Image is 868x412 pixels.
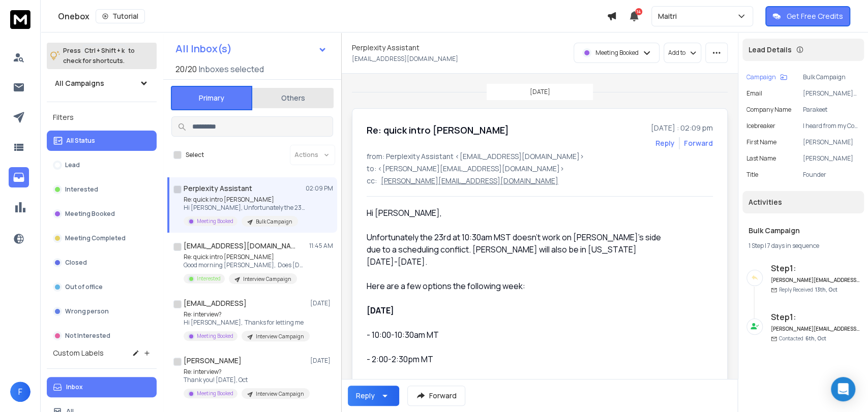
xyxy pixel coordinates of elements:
h1: Perplexity Assistant [352,43,420,53]
p: Meeting Booked [197,332,233,340]
p: Icebreaker [746,122,775,130]
h3: Inboxes selected [199,63,264,75]
button: Primary [171,86,252,110]
p: Contacted [779,335,826,342]
p: [DATE] : 02:09 pm [651,123,713,133]
p: Re: quick intro [PERSON_NAME] [184,196,306,204]
p: Maitri [658,11,681,21]
h3: Filters [47,110,157,124]
p: [PERSON_NAME][EMAIL_ADDRESS][DOMAIN_NAME] [803,89,860,98]
p: [PERSON_NAME] [803,154,860,163]
p: from: Perplexity Assistant <[EMAIL_ADDRESS][DOMAIN_NAME]> [367,151,713,162]
p: Hi [PERSON_NAME], Thanks for letting me [184,319,306,327]
p: Re: interview? [184,368,306,376]
div: Activities [742,191,864,213]
p: First Name [746,138,776,146]
button: Reply [655,138,675,148]
div: Onebox [58,9,607,23]
button: All Status [47,131,157,151]
button: Wrong person [47,301,157,322]
p: Interested [65,185,98,194]
p: Re: quick intro [PERSON_NAME] [184,253,306,261]
p: Meeting Booked [595,49,639,57]
p: cc: [367,176,377,186]
span: Ctrl + Shift + k [83,45,126,56]
p: title [746,171,758,179]
div: | [749,242,858,250]
h6: Step 1 : [771,262,860,274]
p: [PERSON_NAME] [803,138,860,146]
label: Select [186,151,204,159]
h6: [PERSON_NAME][EMAIL_ADDRESS][DOMAIN_NAME] [771,325,860,333]
p: - 10:00-10:30am MT - 2:00-2:30pm MT [367,304,664,365]
p: Thank you! [DATE], Oct [184,376,306,384]
p: Last Name [746,154,776,163]
h6: Step 1 : [771,311,860,323]
p: Bulk Campaign [256,218,292,226]
p: Meeting Booked [197,390,233,397]
p: Closed [65,259,87,267]
span: 7 days in sequence [767,241,819,250]
p: Lead Details [749,45,792,55]
p: Meeting Completed [65,234,126,242]
h1: [PERSON_NAME] [184,356,242,366]
p: 02:09 PM [306,184,333,193]
p: [DATE] [530,88,550,96]
button: Not Interested [47,326,157,346]
p: [DATE] [310,299,333,307]
div: Open Intercom Messenger [831,377,855,401]
p: [DATE] [310,357,333,365]
span: 13th, Oct [815,286,837,293]
button: All Inbox(s) [167,39,335,59]
p: [EMAIL_ADDRESS][DOMAIN_NAME] [352,55,458,63]
p: Meeting Booked [197,217,233,225]
h1: All Inbox(s) [175,44,232,54]
p: Not Interested [65,332,110,340]
p: Campaign [746,73,776,81]
button: Out of office [47,277,157,297]
p: Meeting Booked [65,210,115,218]
span: 1 Step [749,241,764,250]
p: Interview Campaign [243,275,291,283]
p: Wrong person [65,307,109,315]
h1: All Campaigns [55,78,104,88]
span: 6th, Oct [805,335,826,342]
p: Good morning [PERSON_NAME], Does [DATE] [184,261,306,269]
span: 14 [635,8,642,15]
p: Founder [803,171,860,179]
p: Unfortunately the 23rd at 10:30am MST doesn't work on [PERSON_NAME]'s side due to a scheduling co... [367,231,664,268]
h1: Re: quick intro [PERSON_NAME] [367,123,509,137]
button: Others [252,87,334,109]
button: F [10,382,31,402]
p: Email [746,89,762,98]
button: Campaign [746,73,787,81]
p: Inbox [66,383,83,391]
h6: [PERSON_NAME][EMAIL_ADDRESS][DOMAIN_NAME] [771,276,860,284]
p: Lead [65,161,80,169]
p: Bulk Campaign [803,73,860,81]
p: 11:45 AM [309,242,333,250]
p: Interview Campaign [256,333,304,340]
button: Inbox [47,377,157,397]
button: Forward [407,386,465,406]
button: Closed [47,252,157,273]
p: Get Free Credits [787,11,843,21]
span: 20 / 20 [175,63,197,75]
p: Add to [668,49,685,57]
div: Forward [684,138,713,148]
p: Interview Campaign [256,390,304,398]
h3: Custom Labels [53,348,104,358]
p: Parakeet [803,106,860,114]
strong: [DATE] [367,305,394,316]
h1: Bulk Campaign [749,226,858,236]
p: I heard from my Co Founder about your platform automating industrial compliance and risk manageme... [803,122,860,130]
button: Reply [348,386,399,406]
p: Re: interview? [184,310,306,319]
button: Meeting Completed [47,228,157,248]
p: to: <[PERSON_NAME][EMAIL_ADDRESS][DOMAIN_NAME]> [367,164,713,174]
p: Press to check for shortcuts. [63,46,135,66]
h1: Perplexity Assistant [184,183,252,194]
button: Get Free Credits [765,6,850,26]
